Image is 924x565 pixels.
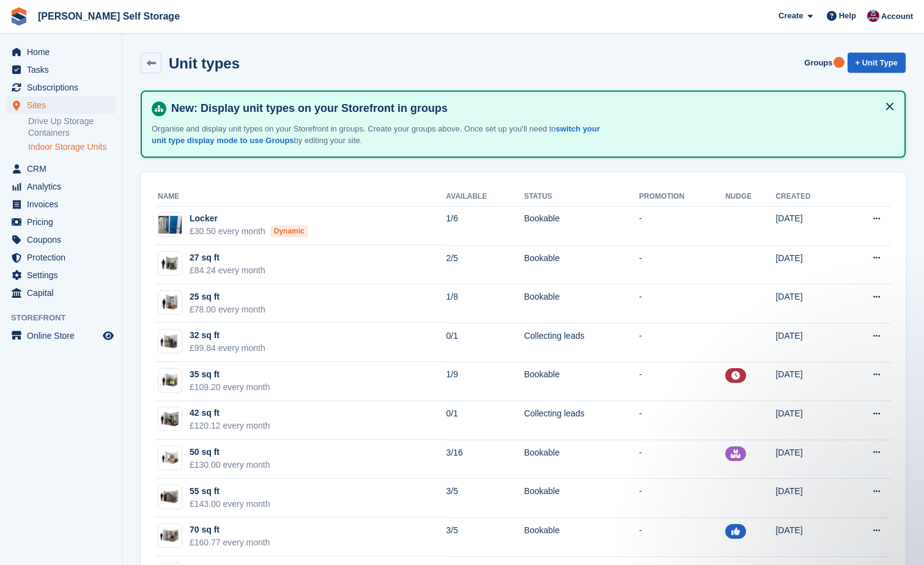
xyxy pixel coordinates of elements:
[775,440,842,479] td: [DATE]
[190,212,308,225] div: Locker
[190,419,270,432] div: £120.12 every month
[775,362,842,401] td: [DATE]
[446,440,524,479] td: 3/16
[169,55,240,72] h2: Unit types
[6,43,116,61] a: menu
[190,264,265,277] div: £84.24 every month
[639,440,725,479] td: -
[775,479,842,518] td: [DATE]
[524,517,639,556] td: Bookable
[524,323,639,362] td: Collecting leads
[158,333,182,350] img: 32-sqft-unit.jpg
[799,53,837,73] a: Groups
[10,7,28,26] img: stora-icon-8386f47178a22dfd0bd8f6a31ec36ba5ce8667c1dd55bd0f319d3a0aa187defe.svg
[446,362,524,401] td: 1/9
[190,498,270,511] div: £143.00 every month
[6,160,116,177] a: menu
[446,517,524,556] td: 3/5
[6,196,116,213] a: menu
[6,97,116,114] a: menu
[27,61,100,78] span: Tasks
[6,249,116,266] a: menu
[101,328,116,343] a: Preview store
[190,225,308,238] div: £30.50 every month
[775,517,842,556] td: [DATE]
[775,401,842,440] td: [DATE]
[867,10,879,22] img: Tracy Bailey
[158,410,182,428] img: 40-sqft-unit.jpg
[158,294,182,311] img: 25-sqft-unit.jpg
[158,255,182,273] img: 30-sqft-unit.jpg
[6,178,116,195] a: menu
[27,267,100,284] span: Settings
[639,187,725,207] th: Promotion
[833,57,845,68] div: Tooltip anchor
[190,459,270,471] div: £130.00 every month
[639,401,725,440] td: -
[446,284,524,323] td: 1/8
[190,485,270,498] div: 55 sq ft
[778,10,803,22] span: Create
[524,479,639,518] td: Bookable
[639,323,725,362] td: -
[190,329,265,342] div: 32 sq ft
[6,284,116,301] a: menu
[6,79,116,96] a: menu
[639,362,725,401] td: -
[446,187,524,207] th: Available
[639,284,725,323] td: -
[848,53,906,73] a: + Unit Type
[190,290,265,303] div: 25 sq ft
[190,303,265,316] div: £78.00 every month
[725,187,776,207] th: Nudge
[446,323,524,362] td: 0/1
[152,123,610,147] p: Organise and display unit types on your Storefront in groups. Create your groups above. Once set ...
[190,536,270,549] div: £160.77 every month
[524,440,639,479] td: Bookable
[775,187,842,207] th: Created
[33,6,185,26] a: [PERSON_NAME] Self Storage
[27,196,100,213] span: Invoices
[27,160,100,177] span: CRM
[446,401,524,440] td: 0/1
[639,206,725,245] td: -
[190,251,265,264] div: 27 sq ft
[775,206,842,245] td: [DATE]
[190,523,270,536] div: 70 sq ft
[190,446,270,459] div: 50 sq ft
[775,245,842,284] td: [DATE]
[27,43,100,61] span: Home
[270,225,308,237] div: Dynamic
[27,178,100,195] span: Analytics
[524,206,639,245] td: Bookable
[27,284,100,301] span: Capital
[524,401,639,440] td: Collecting leads
[27,231,100,248] span: Coupons
[524,245,639,284] td: Bookable
[6,61,116,78] a: menu
[158,372,182,390] img: 35-sqft-unit.jpg
[28,141,116,153] a: Indoor Storage Units
[190,407,270,419] div: 42 sq ft
[639,245,725,284] td: -
[158,527,182,545] img: 64-sqft-unit.jpg
[446,479,524,518] td: 3/5
[775,323,842,362] td: [DATE]
[446,206,524,245] td: 1/6
[190,381,270,394] div: £109.20 every month
[6,327,116,344] a: menu
[27,213,100,231] span: Pricing
[881,10,913,23] span: Account
[11,312,122,324] span: Storefront
[6,267,116,284] a: menu
[166,102,895,116] h4: New: Display unit types on your Storefront in groups
[158,216,182,234] img: lockers%20closed.JPEG
[27,327,100,344] span: Online Store
[190,368,270,381] div: 35 sq ft
[28,116,116,139] a: Drive Up Storage Containers
[639,479,725,518] td: -
[158,488,182,506] img: 60-sqft-unit.jpg
[158,449,182,467] img: 50-sqft-unit.jpg
[27,97,100,114] span: Sites
[524,362,639,401] td: Bookable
